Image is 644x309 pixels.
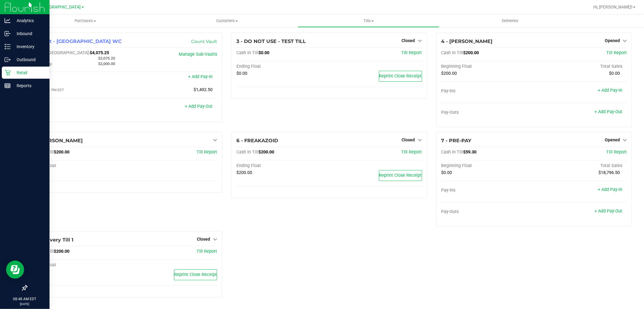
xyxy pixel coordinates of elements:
[5,44,11,50] inline-svg: Inventory
[236,50,258,55] span: Cash In Till
[598,170,620,175] span: $18,796.50
[402,50,422,55] a: Till Report
[441,188,534,193] div: Pay-Ins
[188,74,213,79] a: + Add Pay-In
[3,302,47,306] p: [DATE]
[11,82,47,89] p: Reports
[185,104,213,109] a: + Add Pay-Out
[98,61,115,66] span: $2,000.00
[534,64,627,69] div: Total Sales
[32,237,73,243] span: 8 - Delivery Till 1
[11,43,47,50] p: Inventory
[298,15,439,27] a: Tills
[534,163,627,169] div: Total Sales
[441,163,534,169] div: Beginning Float
[439,15,581,27] a: Deliveries
[598,88,622,93] a: + Add Pay-In
[32,38,122,44] span: 1 - Vault - [GEOGRAPHIC_DATA] WC
[236,64,329,69] div: Ending Float
[236,150,258,155] span: Cash In Till
[32,163,124,169] div: Ending Float
[90,50,109,55] span: $4,075.25
[494,18,527,24] span: Deliveries
[236,163,329,169] div: Ending Float
[441,138,472,143] span: 7 - PRE-PAY
[5,83,11,89] inline-svg: Reports
[441,170,452,175] span: $0.00
[441,150,463,155] span: Cash In Till
[14,15,156,27] a: Purchases
[606,50,627,55] a: Till Report
[379,170,422,181] button: Reprint Close Receipt
[441,71,457,76] span: $200.00
[379,173,422,178] span: Reprint Close Receipt
[32,262,124,268] div: Ending Float
[594,209,622,214] a: + Add Pay-Out
[258,150,274,155] span: $200.00
[441,110,534,115] div: Pay-Outs
[463,150,477,155] span: $59.30
[441,209,534,215] div: Pay-Outs
[402,38,415,43] span: Closed
[5,70,11,76] inline-svg: Retail
[236,71,247,76] span: $0.00
[54,150,69,155] span: $200.00
[32,104,124,110] div: Pay-Outs
[236,170,252,175] span: $200.00
[609,71,620,76] span: $0.00
[194,87,213,92] span: $1,492.50
[379,74,422,79] span: Reprint Close Receipt
[191,39,217,44] a: Count Vault
[32,50,90,55] span: Cash In [GEOGRAPHIC_DATA]:
[463,50,479,55] span: $200.00
[402,150,422,155] a: Till Report
[606,150,627,155] a: Till Report
[402,137,415,142] span: Closed
[236,138,278,143] span: 6 - FREAKAZOID
[441,88,534,94] div: Pay-Ins
[11,30,47,37] p: Inbound
[179,52,217,57] a: Manage Sub-Vaults
[298,18,439,24] span: Tills
[5,18,11,24] inline-svg: Analytics
[11,56,47,63] p: Outbound
[5,31,11,37] inline-svg: Inbound
[11,17,47,24] p: Analytics
[32,138,83,143] span: 5 - [PERSON_NAME]
[14,18,156,24] span: Purchases
[598,187,622,192] a: + Add Pay-In
[40,5,81,10] span: [GEOGRAPHIC_DATA]
[3,296,47,302] p: 08:48 AM EDT
[156,18,297,24] span: Customers
[156,15,298,27] a: Customers
[197,150,217,155] a: Till Report
[441,38,493,44] span: 4 - [PERSON_NAME]
[593,5,633,9] span: Hi, [PERSON_NAME]!
[605,137,620,142] span: Opened
[594,109,622,114] a: + Add Pay-Out
[258,50,269,55] span: $0.00
[98,56,115,61] span: $2,075.25
[197,237,210,242] span: Closed
[379,71,422,82] button: Reprint Close Receipt
[11,69,47,76] p: Retail
[174,272,217,277] span: Reprint Close Receipt
[441,64,534,69] div: Beginning Float
[5,57,11,63] inline-svg: Outbound
[6,261,24,279] iframe: Resource center
[197,249,217,254] a: Till Report
[174,269,217,280] button: Reprint Close Receipt
[32,75,124,80] div: Pay-Ins
[236,38,306,44] span: 3 - DO NOT USE - TEST TILL
[605,38,620,43] span: Opened
[441,50,463,55] span: Cash In Till
[54,249,69,254] span: $200.00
